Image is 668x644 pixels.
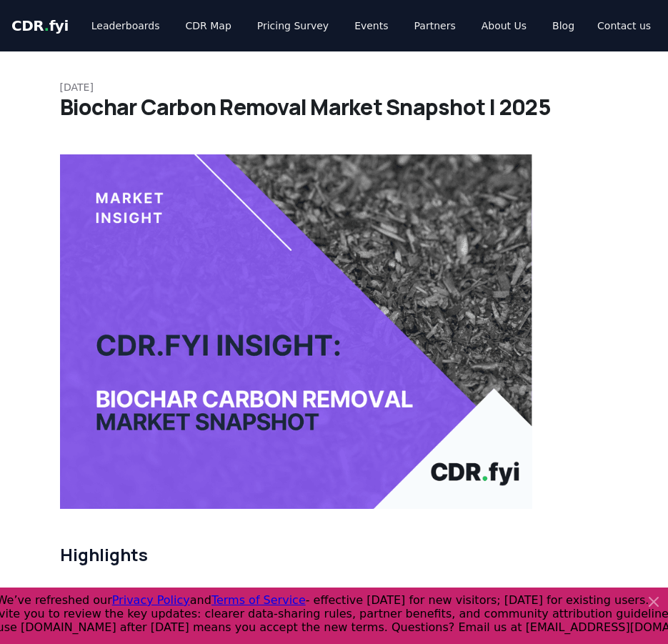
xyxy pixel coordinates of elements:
[11,16,69,36] a: CDR.fyi
[60,80,609,94] p: [DATE]
[60,154,533,509] img: blog post image
[541,13,586,39] a: Blog
[403,13,467,39] a: Partners
[44,17,49,34] span: .
[586,13,662,39] a: Contact us
[80,13,586,39] nav: Main
[246,13,340,39] a: Pricing Survey
[80,13,171,39] a: Leaderboards
[174,13,243,39] a: CDR Map
[60,94,609,120] h1: Biochar Carbon Removal Market Snapshot | 2025
[60,543,533,566] h2: Highlights
[343,13,399,39] a: Events
[470,13,538,39] a: About Us
[11,17,69,34] span: CDR fyi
